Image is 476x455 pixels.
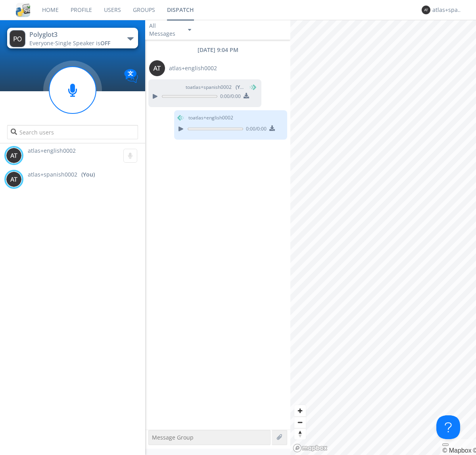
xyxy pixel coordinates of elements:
button: Reset bearing to north [294,428,306,440]
input: Search users [7,125,138,139]
img: download media button [244,93,249,98]
span: atlas+english0002 [28,147,76,154]
span: to atlas+english0002 [188,114,233,121]
img: 373638.png [6,148,22,163]
span: (You) [236,84,248,90]
div: (You) [81,171,95,179]
img: 373638.png [6,171,22,187]
span: OFF [100,39,110,47]
iframe: Toggle Customer Support [436,415,460,439]
div: Everyone · [29,39,119,47]
img: 373638.png [10,30,25,47]
img: 373638.png [422,6,430,14]
span: atlas+english0002 [169,64,217,72]
img: Translation enabled [124,69,138,83]
img: download media button [269,125,275,131]
span: Single Speaker is [55,39,110,47]
div: [DATE] 9:04 PM [145,46,290,54]
button: Zoom out [294,417,306,428]
a: Mapbox logo [293,443,328,453]
div: Polyglot3 [29,30,119,39]
button: Polyglot3Everyone·Single Speaker isOFF [7,28,138,48]
a: Mapbox [442,447,471,454]
div: atlas+spanish0002 [432,6,462,14]
div: All Messages [149,22,181,38]
span: to atlas+spanish0002 [186,84,245,91]
span: 0:00 / 0:00 [217,93,241,102]
span: Reset bearing to north [294,428,306,440]
img: 373638.png [149,60,165,76]
span: 0:00 / 0:00 [243,125,267,134]
img: cddb5a64eb264b2086981ab96f4c1ba7 [16,3,30,17]
span: atlas+spanish0002 [28,171,77,179]
img: caret-down-sm.svg [188,29,191,31]
button: Zoom in [294,405,306,417]
button: Toggle attribution [442,443,449,446]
